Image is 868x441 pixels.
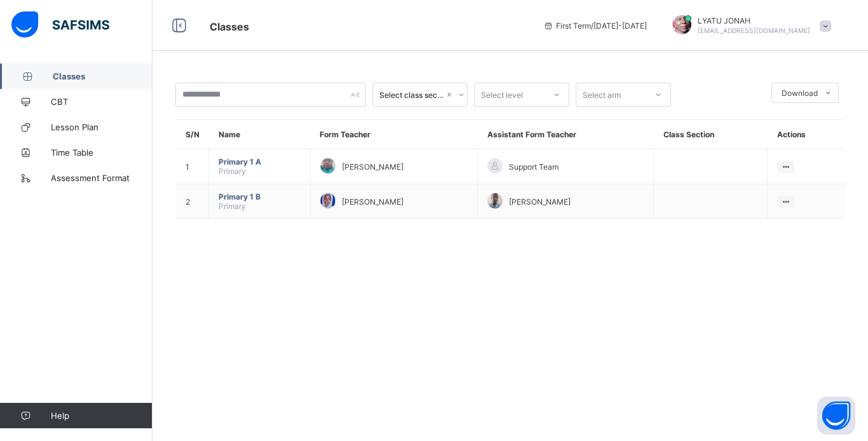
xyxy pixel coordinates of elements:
span: Time Table [51,147,153,158]
span: [EMAIL_ADDRESS][DOMAIN_NAME] [698,27,810,34]
span: Primary 1 B [219,192,301,201]
span: session/term information [543,21,647,31]
span: Classes [210,20,249,33]
td: 1 [176,149,209,184]
th: Class Section [654,120,768,149]
span: Primary [219,201,246,211]
span: Lesson Plan [51,122,153,132]
span: Primary 1 A [219,157,301,166]
span: LYATU JONAH [698,16,810,25]
div: Select level [481,83,523,107]
span: Help [51,410,152,421]
span: Primary [219,166,246,176]
td: 2 [176,184,209,219]
span: CBT [51,97,153,107]
span: [PERSON_NAME] [509,197,571,207]
th: Actions [768,120,845,149]
div: Select class section [379,90,444,100]
th: Form Teacher [310,120,478,149]
th: Name [209,120,311,149]
div: LYATUJONAH [660,15,837,36]
span: Support Team [509,162,559,172]
span: [PERSON_NAME] [342,162,403,172]
span: Assessment Format [51,173,153,183]
span: [PERSON_NAME] [342,197,403,207]
span: Download [782,88,818,98]
img: safsims [11,11,109,38]
button: Open asap [817,397,855,435]
div: Select arm [583,83,621,107]
th: Assistant Form Teacher [478,120,654,149]
span: Classes [53,71,153,81]
th: S/N [176,120,209,149]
